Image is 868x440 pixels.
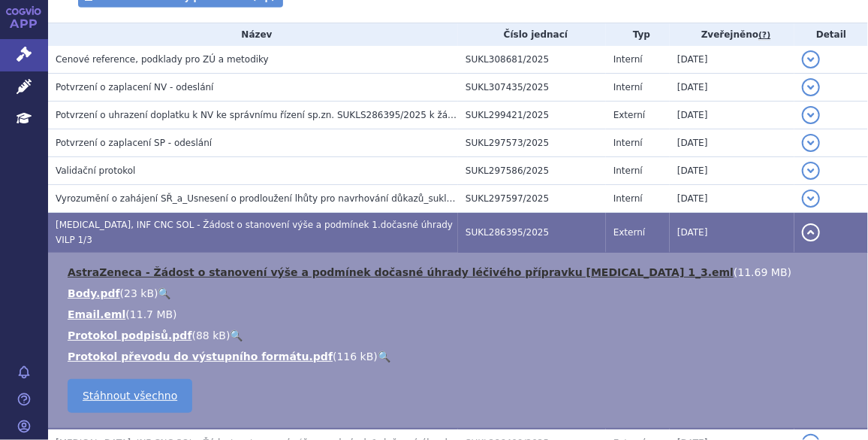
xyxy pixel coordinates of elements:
button: detail [802,190,820,208]
span: Interní [613,82,643,93]
button: detail [802,134,820,152]
th: Název [48,23,458,46]
td: [DATE] [670,74,794,102]
span: Potvrzení o uhrazení doplatku k NV ke správnímu řízení sp.zn. SUKLS286395/2025 k žádosti o stanov... [56,110,809,120]
span: Interní [613,193,643,204]
span: IMFINZI, INF CNC SOL - Žádost o stanovení výše a podmínek 1.dočasné úhrady VILP 1/3 [56,220,453,245]
td: SUKL297597/2025 [458,185,606,213]
a: Body.pdf [68,287,120,299]
td: SUKL308681/2025 [458,46,606,74]
li: ( ) [68,349,853,364]
a: Protokol podpisů.pdf [68,329,192,341]
span: Validační protokol [56,165,136,176]
td: [DATE] [670,185,794,213]
td: SUKL307435/2025 [458,74,606,102]
abbr: (?) [758,30,770,41]
button: detail [802,106,820,124]
span: 88 kB [196,329,226,341]
th: Zveřejněno [670,23,794,46]
span: 23 kB [124,287,154,299]
li: ( ) [68,328,853,343]
span: Potvrzení o zaplacení NV - odeslání [56,82,214,93]
li: ( ) [68,265,853,280]
li: ( ) [68,307,853,322]
td: SUKL297573/2025 [458,129,606,157]
button: detail [802,78,820,96]
span: Interní [613,165,643,176]
span: 116 kB [337,350,374,363]
td: [DATE] [670,46,794,74]
button: detail [802,223,820,241]
span: Externí [613,110,645,120]
th: Detail [794,23,868,46]
th: Typ [606,23,670,46]
td: [DATE] [670,102,794,129]
a: 🔍 [158,287,171,299]
span: 11.7 MB [130,308,173,320]
a: 🔍 [378,350,390,363]
td: SUKL286395/2025 [458,213,606,253]
td: SUKL299421/2025 [458,102,606,129]
span: Cenové reference, podklady pro ZÚ a metodiky [56,54,269,65]
a: Protokol převodu do výstupního formátu.pdf [68,350,333,363]
td: SUKL297586/2025 [458,157,606,185]
span: Potvrzení o zaplacení SP - odeslání [56,138,212,148]
a: Email.eml [68,308,125,320]
a: Stáhnout všechno [68,379,192,413]
span: Interní [613,54,643,65]
span: Vyrozumění o zahájení SŘ_a_Usnesení o prodloužení lhůty pro navrhování důkazů_sukls286395/2025 [56,193,511,204]
button: detail [802,50,820,68]
span: Externí [613,227,645,238]
th: Číslo jednací [458,23,606,46]
li: ( ) [68,286,853,301]
a: AstraZeneca - Žádost o stanovení výše a podmínek dočasné úhrady léčivého přípravku [MEDICAL_DATA]... [68,266,734,278]
span: Interní [613,138,643,148]
td: [DATE] [670,213,794,253]
button: detail [802,162,820,180]
td: [DATE] [670,157,794,185]
span: 11.69 MB [738,266,788,278]
a: 🔍 [230,329,243,341]
td: [DATE] [670,129,794,157]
